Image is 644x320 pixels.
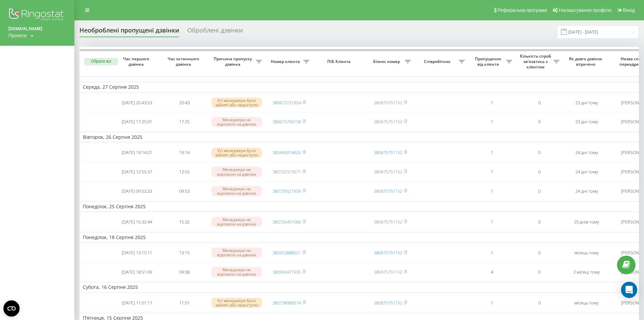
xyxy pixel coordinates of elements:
[516,163,563,181] td: 0
[8,25,66,32] a: [DOMAIN_NAME]
[161,182,208,200] td: 09:53
[468,182,516,200] td: 1
[166,56,202,67] span: Час останнього дзвінка
[272,119,301,125] a: 380673706158
[374,219,402,225] a: 380675751152
[8,7,66,24] img: Ringostat logo
[272,219,301,225] a: 380735401086
[472,56,506,67] span: Пропущених від клієнта
[516,244,563,262] td: 0
[623,7,635,13] span: Вихід
[161,94,208,112] td: 20:43
[418,59,459,64] span: Співробітник
[374,119,402,125] a: 380675751152
[269,59,303,64] span: Номер клієнта
[211,167,262,177] div: Менеджери не відповіли на дзвінок
[563,163,610,181] td: 24 дні тому
[563,94,610,112] td: 23 дні тому
[272,269,301,275] a: 380959477935
[113,144,161,162] td: [DATE] 19:14:01
[161,113,208,131] td: 17:25
[272,100,301,106] a: 380672231924
[272,169,301,175] a: 380732373571
[272,300,301,306] a: 380738988374
[79,27,179,37] div: Необроблені пропущені дзвінки
[516,113,563,131] td: 0
[468,294,516,312] td: 1
[516,182,563,200] td: 0
[563,294,610,312] td: місяць тому
[211,298,262,308] div: Усі менеджери були зайняті або недоступні
[211,56,256,67] span: Причина пропуску дзвінка
[211,248,262,258] div: Менеджери не відповіли на дзвінок
[516,263,563,281] td: 0
[516,213,563,231] td: 0
[374,100,402,106] a: 380675751152
[161,294,208,312] td: 11:01
[370,59,405,64] span: Бізнес номер
[563,213,610,231] td: 25 днів тому
[113,213,161,231] td: [DATE] 15:32:44
[516,294,563,312] td: 0
[374,250,402,256] a: 380675751152
[161,244,208,262] td: 13:15
[374,149,402,155] a: 380675751152
[211,148,262,158] div: Усі менеджери були зайняті або недоступні
[211,267,262,277] div: Менеджери не відповіли на дзвінок
[272,149,301,155] a: 380443914626
[516,94,563,112] td: 0
[161,263,208,281] td: 09:08
[113,244,161,262] td: [DATE] 13:15:11
[468,113,516,131] td: 1
[374,188,402,194] a: 380675751152
[516,144,563,162] td: 0
[468,163,516,181] td: 1
[211,117,262,127] div: Менеджери не відповіли на дзвінок
[563,244,610,262] td: місяць тому
[113,182,161,200] td: [DATE] 09:53:33
[468,144,516,162] td: 1
[161,213,208,231] td: 15:32
[187,27,243,37] div: Оброблені дзвінки
[272,250,301,256] a: 380953888021
[559,7,612,13] span: Налаштування профілю
[272,188,301,194] a: 380735521939
[3,300,20,317] button: Open CMP widget
[113,263,161,281] td: [DATE] 18:51:09
[563,144,610,162] td: 24 дні тому
[211,217,262,227] div: Менеджери не відповіли на дзвінок
[211,186,262,196] div: Менеджери не відповіли на дзвінок
[113,163,161,181] td: [DATE] 12:55:37
[519,54,553,69] span: Кількість спроб зв'язатись з клієнтом
[468,213,516,231] td: 1
[498,7,547,13] span: Реферальна програма
[84,58,118,65] button: Обрати всі
[563,263,610,281] td: 2 місяці тому
[113,113,161,131] td: [DATE] 17:25:01
[113,94,161,112] td: [DATE] 20:43:53
[211,98,262,108] div: Усі менеджери були зайняті або недоступні
[468,244,516,262] td: 1
[374,269,402,275] a: 380675751152
[468,94,516,112] td: 1
[318,59,361,64] span: ПІБ Клієнта
[568,56,605,67] span: Як довго дзвінок втрачено
[113,294,161,312] td: [DATE] 11:01:17
[161,163,208,181] td: 12:55
[8,32,27,39] div: Проекти
[563,113,610,131] td: 23 дні тому
[621,282,637,298] div: Open Intercom Messenger
[119,56,155,67] span: Час першого дзвінка
[468,263,516,281] td: 4
[563,182,610,200] td: 24 дні тому
[374,300,402,306] a: 380675751152
[374,169,402,175] a: 380675751152
[161,144,208,162] td: 19:14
